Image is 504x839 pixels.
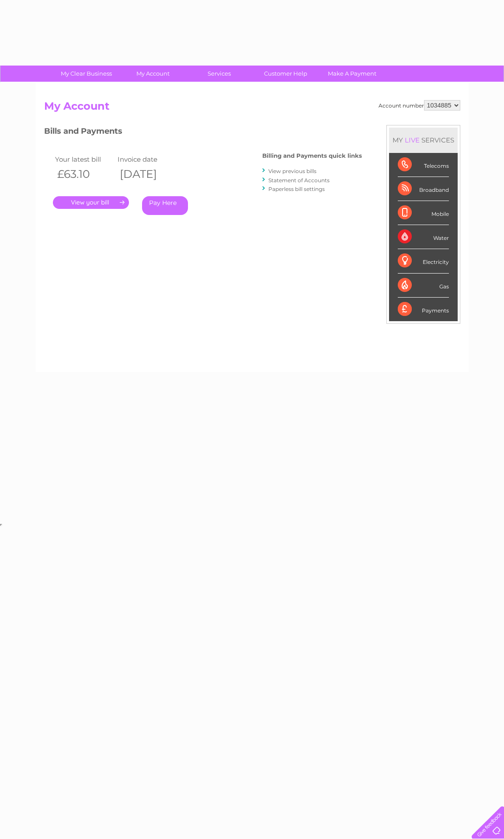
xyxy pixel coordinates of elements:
h4: Billing and Payments quick links [262,153,362,159]
a: Pay Here [142,196,188,215]
div: Mobile [398,201,449,225]
a: My Account [117,66,189,82]
div: Account number [379,100,460,111]
a: Customer Help [250,66,322,82]
div: Payments [398,298,449,321]
div: Electricity [398,249,449,273]
div: MY SERVICES [389,128,458,153]
th: £63.10 [53,165,116,183]
div: Water [398,225,449,249]
a: Services [183,66,255,82]
a: My Clear Business [50,66,122,82]
a: Paperless bill settings [268,186,325,192]
h2: My Account [44,100,460,117]
a: . [53,196,129,209]
div: LIVE [403,136,421,144]
div: Broadband [398,177,449,201]
a: View previous bills [268,168,316,174]
h3: Bills and Payments [44,125,362,140]
td: Invoice date [115,153,178,165]
a: Make A Payment [316,66,388,82]
div: Telecoms [398,153,449,177]
div: Gas [398,274,449,298]
td: Your latest bill [53,153,116,165]
a: Statement of Accounts [268,177,330,184]
th: [DATE] [115,165,178,183]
